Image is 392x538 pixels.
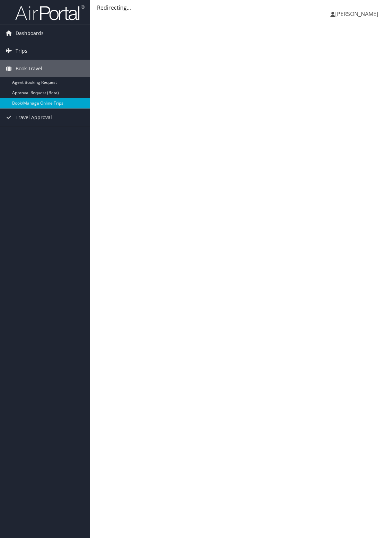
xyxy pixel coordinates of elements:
span: Trips [16,42,27,60]
a: [PERSON_NAME] [330,3,385,24]
div: Redirecting... [97,3,385,12]
span: Travel Approval [16,109,52,126]
span: Book Travel [16,60,42,77]
img: airportal-logo.png [15,5,84,21]
span: Dashboards [16,25,44,42]
span: [PERSON_NAME] [335,10,378,18]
